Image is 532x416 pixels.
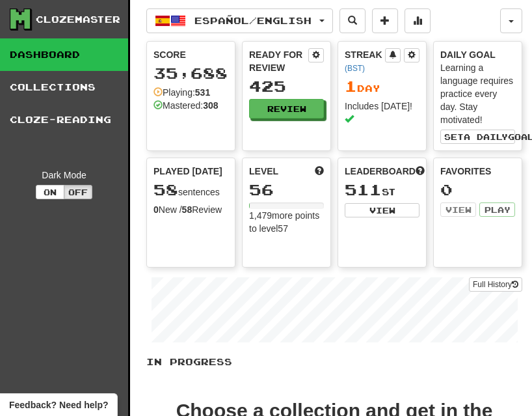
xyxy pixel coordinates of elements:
div: 56 [249,182,324,198]
span: 1 [345,77,357,95]
div: Favorites [440,165,515,178]
div: Includes [DATE]! [345,100,419,126]
button: Search sentences [339,8,366,33]
span: Leaderboard [345,165,416,178]
button: Seta dailygoal [440,130,515,144]
button: View [345,203,419,217]
div: Mastered: [153,99,219,112]
button: More stats [405,8,431,33]
span: a daily [464,132,508,141]
div: Learning a language requires practice every day. Stay motivated! [440,61,515,126]
div: 0 [440,182,515,198]
span: Level [249,165,278,178]
strong: 58 [182,204,193,215]
span: Español / English [194,15,312,26]
div: Day [345,78,419,95]
button: Review [249,99,324,118]
span: This week in points, UTC [416,165,425,178]
span: Open feedback widget [9,398,108,411]
div: 35,688 [153,65,228,81]
div: sentences [153,182,228,199]
a: Full History [469,277,522,292]
button: Add sentence to collection [372,8,398,33]
button: View [440,202,476,217]
button: Off [64,185,92,199]
div: 1,479 more points to level 57 [249,209,324,235]
span: Played [DATE] [153,165,222,178]
div: Playing: [153,86,210,99]
div: Daily Goal [440,48,515,61]
div: New / Review [153,203,228,216]
div: Ready for Review [249,48,308,74]
span: 511 [345,180,382,199]
div: Clozemaster [36,13,120,26]
div: Streak [345,48,385,74]
strong: 308 [203,100,218,111]
button: On [36,185,64,199]
div: 425 [249,78,324,94]
strong: 0 [153,204,159,215]
div: Score [153,48,228,61]
button: Español/English [146,8,333,33]
p: In Progress [146,355,522,368]
strong: 531 [195,87,210,98]
span: 58 [153,180,178,199]
div: st [345,182,419,199]
span: Score more points to level up [315,165,324,178]
div: Dark Mode [10,169,118,182]
a: (BST) [345,64,365,73]
button: Play [479,202,515,217]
